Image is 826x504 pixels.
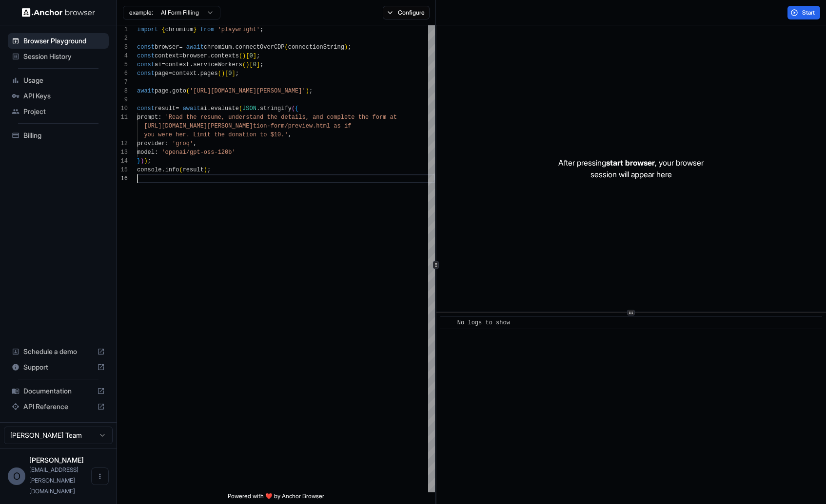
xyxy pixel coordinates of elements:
span: context [165,61,190,68]
span: = [161,61,165,68]
div: 15 [117,166,128,174]
span: browser [183,53,207,59]
span: Documentation [23,386,93,396]
span: Browser Playground [23,36,105,46]
span: const [137,105,155,112]
span: ( [239,53,242,59]
span: Schedule a demo [23,347,93,356]
span: result [183,167,204,173]
span: ; [256,53,260,59]
span: . [197,70,200,77]
div: API Keys [8,88,109,104]
span: pages [200,70,218,77]
div: Usage [8,73,109,88]
span: Omri Haviv [29,456,84,464]
span: = [179,53,182,59]
span: . [207,105,211,112]
div: API Reference [8,399,109,414]
span: provider [137,140,165,147]
div: 11 [117,113,128,122]
span: lete the form at [341,114,397,121]
div: Billing [8,128,109,143]
p: After pressing , your browser session will appear here [558,157,704,180]
span: { [161,26,165,33]
span: : [165,140,169,147]
span: context [172,70,197,77]
span: [ [246,53,249,59]
div: 4 [117,52,128,60]
span: ( [292,105,295,112]
button: Configure [383,6,430,19]
div: 3 [117,43,128,52]
span: const [137,53,155,59]
span: 'Read the resume, understand the details, and comp [165,114,341,121]
span: const [137,61,155,68]
span: API Keys [23,91,105,101]
span: serviceWorkers [193,61,242,68]
span: connectOverCDP [236,44,285,51]
span: ai [155,61,161,68]
span: from [200,26,215,33]
span: chromium [165,26,194,33]
div: Documentation [8,383,109,399]
span: } [193,26,197,33]
span: ; [260,61,263,68]
span: JSON [242,105,256,112]
span: ( [218,70,221,77]
span: ) [144,158,147,165]
div: 14 [117,157,128,166]
span: ; [148,158,151,165]
span: . [232,44,235,51]
span: evaluate [211,105,239,112]
div: Session History [8,49,109,64]
span: Start [802,9,816,17]
span: API Reference [23,402,93,411]
span: Usage [23,75,105,85]
span: Session History [23,52,105,61]
div: Support [8,359,109,375]
span: [ [249,61,253,68]
span: result [155,105,176,112]
span: No logs to show [457,319,510,326]
span: ) [246,61,249,68]
button: Open menu [91,467,109,485]
span: . [256,105,260,112]
span: = [176,105,179,112]
span: ai [200,105,207,112]
div: 8 [117,87,128,95]
span: connectionString [288,44,344,51]
span: 0 [253,61,256,68]
span: ) [344,44,348,51]
span: const [137,70,155,77]
div: 10 [117,104,128,113]
div: 2 [117,34,128,43]
span: . [161,167,165,173]
span: ) [306,88,309,94]
span: : [155,149,158,156]
span: ; [260,26,263,33]
span: ) [204,167,207,173]
span: page [155,70,169,77]
span: Support [23,362,93,372]
img: Anchor Logo [22,8,95,17]
span: 'openai/gpt-oss-120b' [161,149,235,156]
span: ( [186,88,190,94]
span: = [169,70,172,77]
span: ] [253,53,256,59]
span: 0 [249,53,253,59]
div: O [8,467,25,485]
span: 'playwright' [218,26,260,33]
div: 6 [117,69,128,78]
span: = [179,44,182,51]
span: } [137,158,140,165]
span: ] [232,70,235,77]
span: await [183,105,200,112]
span: ; [207,167,211,173]
span: info [165,167,179,173]
span: : [158,114,161,121]
span: page [155,88,169,94]
span: goto [172,88,186,94]
span: ( [239,105,242,112]
span: prompt [137,114,158,121]
span: 'groq' [172,140,193,147]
